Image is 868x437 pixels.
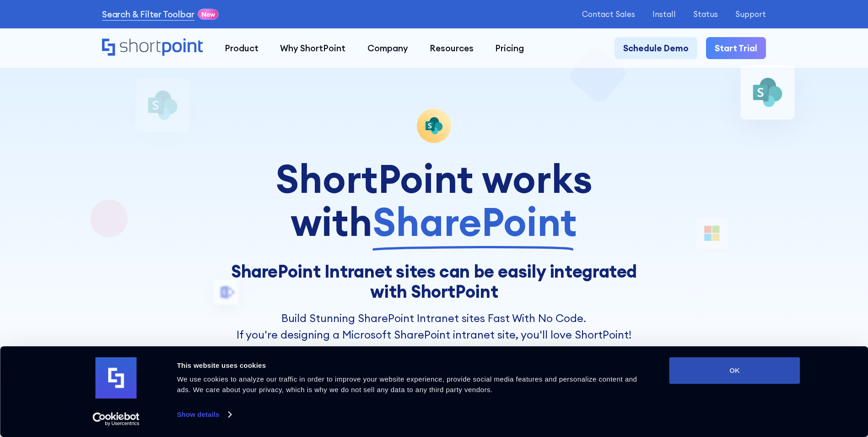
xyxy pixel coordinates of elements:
span: SharePoint [372,201,577,244]
a: Why ShortPoint [270,37,356,59]
a: Schedule Demo [615,37,697,59]
a: Home [102,38,203,57]
div: Why ShortPoint [280,42,345,55]
div: Company [367,42,408,55]
img: logo [96,357,137,399]
p: If you're designing a Microsoft SharePoint intranet site, you'll love ShortPoint! Click below to ... [231,327,637,392]
div: Product [225,42,259,55]
a: Status [693,10,718,18]
a: Resources [419,37,484,59]
a: Start Trial [706,37,766,59]
a: Support [735,10,766,18]
h1: SharePoint Intranet sites can be easily integrated with ShortPoint [231,261,637,301]
div: Resources [430,42,474,55]
a: Install [652,10,676,18]
a: Pricing [485,37,535,59]
h2: Build Stunning SharePoint Intranet sites Fast With No Code. [231,310,637,327]
a: Product [214,37,269,59]
a: Company [356,37,419,59]
a: Contact Sales [582,10,635,18]
div: This website uses cookies [177,360,649,371]
iframe: Chat Widget [703,331,868,437]
button: OK [669,357,800,384]
a: Show details [177,408,231,421]
div: Pricing [495,42,524,55]
div: ShortPoint works with [231,158,637,244]
a: Usercentrics Cookiebot - opens in a new window [76,412,156,426]
a: Search & Filter Toolbar [102,8,194,21]
span: We use cookies to analyze our traffic in order to improve your website experience, provide social... [177,375,637,393]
